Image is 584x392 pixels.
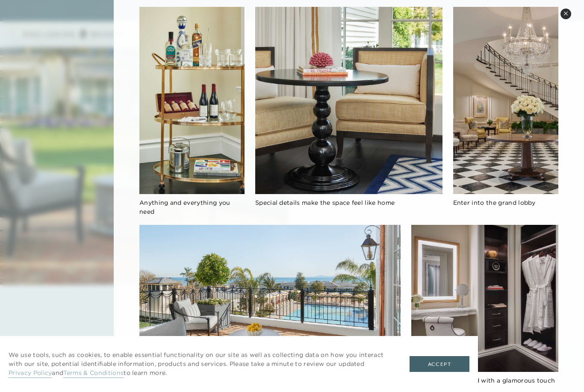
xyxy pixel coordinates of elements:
[453,199,536,206] span: Enter into the grand lobby
[410,356,469,372] button: Accept
[255,199,395,206] span: Special details make the space feel like home
[63,369,124,378] a: Terms & Conditions
[9,369,52,378] a: Privacy Policy
[411,377,555,384] span: Interiors are designed with a glamorous touch
[9,351,392,377] p: We use tools, such as cookies, to enable essential functionality on our site as well as collectin...
[139,199,230,215] span: Anything and everything you need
